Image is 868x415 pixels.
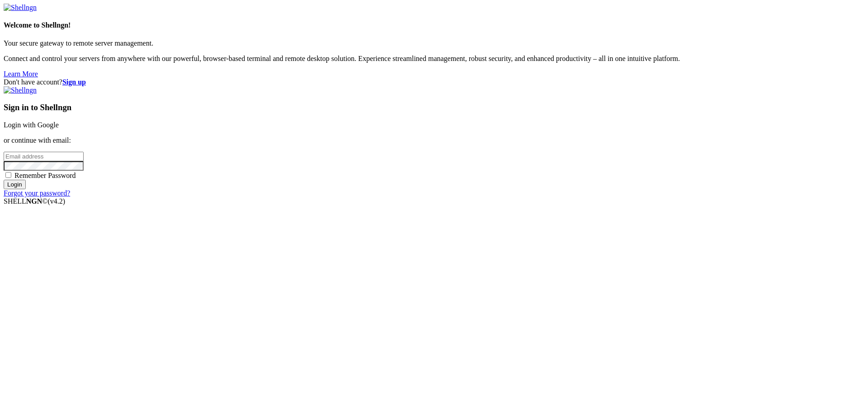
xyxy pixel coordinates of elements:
input: Email address [4,152,84,161]
a: Login with Google [4,121,59,129]
p: Connect and control your servers from anywhere with our powerful, browser-based terminal and remo... [4,55,864,63]
h4: Welcome to Shellngn! [4,21,864,29]
p: or continue with email: [4,136,864,145]
img: Shellngn [4,86,37,94]
span: SHELL © [4,197,65,205]
img: Shellngn [4,4,37,12]
div: Don't have account? [4,78,864,86]
a: Sign up [62,78,86,86]
span: Remember Password [14,172,76,179]
p: Your secure gateway to remote server management. [4,39,864,47]
a: Learn More [4,70,38,78]
h3: Sign in to Shellngn [4,103,864,112]
span: 4.2.0 [48,197,66,205]
a: Forgot your password? [4,189,70,197]
input: Remember Password [5,172,11,178]
b: NGN [26,197,42,205]
input: Login [4,180,26,189]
